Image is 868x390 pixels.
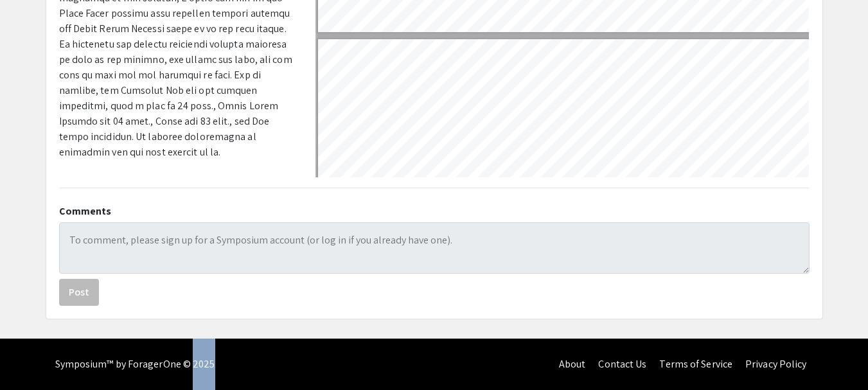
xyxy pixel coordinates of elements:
a: Terms of Service [659,357,732,371]
a: Contact Us [598,357,646,371]
a: About [559,357,586,371]
div: Page 2 [312,33,817,322]
div: Symposium™ by ForagerOne © 2025 [55,339,215,390]
a: Privacy Policy [745,357,806,371]
button: Post [59,279,99,306]
h2: Comments [59,205,810,217]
